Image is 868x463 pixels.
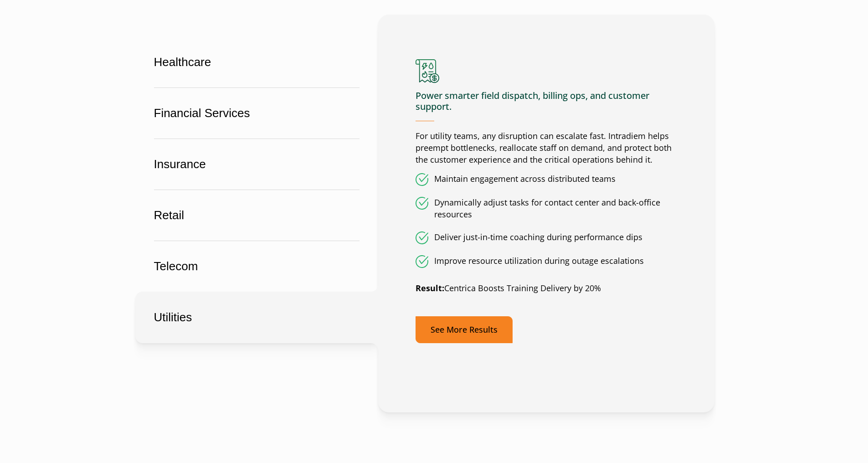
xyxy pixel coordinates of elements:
[416,231,677,244] li: Deliver just-in-time coaching during performance dips
[416,255,677,268] li: Improve resource utilization during outage escalations
[135,241,378,292] button: Telecom
[416,197,677,221] li: Dynamically adjust tasks for contact center and back-office resources
[416,283,444,293] strong: Result:
[416,90,677,121] h4: Power smarter field dispatch, billing ops, and customer support.
[135,36,378,88] button: Healthcare
[135,87,378,139] button: Financial Services
[135,139,378,190] button: Insurance
[416,130,677,166] p: For utility teams, any disruption can escalate fast. Intradiem helps preempt bottlenecks, realloc...
[416,173,677,186] li: Maintain engagement across distributed teams
[416,283,677,294] p: Centrica Boosts Training Delivery by 20%
[135,292,378,343] button: Utilities
[416,316,513,343] a: See More Results
[135,190,378,241] button: Retail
